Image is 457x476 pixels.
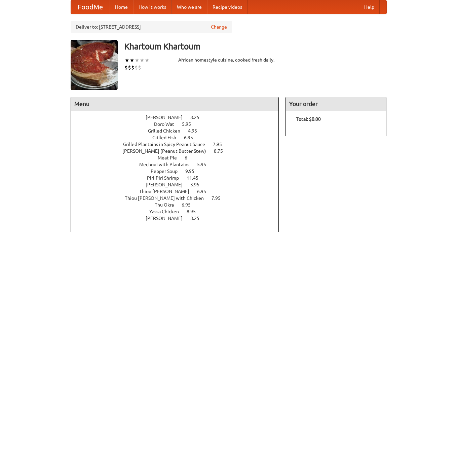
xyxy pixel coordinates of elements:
li: ★ [140,57,145,64]
a: Thu Okra 6.95 [155,202,203,208]
span: Pepper Soup [151,169,184,174]
span: 6.95 [197,189,213,194]
span: Grilled Fish [152,135,183,140]
a: Mechoui with Plantains 5.95 [139,162,219,167]
h4: Menu [71,97,279,111]
span: Thu Okra [155,202,181,208]
li: $ [128,64,131,71]
span: Yassa Chicken [149,209,186,214]
a: How it works [133,0,172,14]
a: [PERSON_NAME] (Peanut Butter Stew) 8.75 [122,148,235,154]
a: Piri-Piri Shrimp 11.45 [147,175,211,181]
li: ★ [124,57,129,64]
a: Doro Wat 5.95 [154,121,203,127]
a: Grilled Chicken 4.95 [148,128,210,134]
span: 7.95 [213,142,229,147]
li: $ [131,64,135,71]
span: [PERSON_NAME] [146,182,189,187]
span: Grilled Plantains in Spicy Peanut Sauce [123,142,212,147]
li: ★ [135,57,140,64]
span: Doro Wat [154,121,181,127]
span: Thiou [PERSON_NAME] [139,189,196,194]
span: 6.95 [182,202,197,208]
a: [PERSON_NAME] 8.25 [146,115,212,120]
li: ★ [129,57,135,64]
a: Who we are [172,0,207,14]
a: Meat Pie 6 [158,155,200,160]
h3: Khartoum Khartoum [124,40,387,53]
span: Grilled Chicken [148,128,187,134]
a: Change [211,24,227,30]
span: 9.95 [185,169,201,174]
span: 8.25 [190,216,206,221]
span: 4.95 [188,128,204,134]
a: Grilled Plantains in Spicy Peanut Sauce 7.95 [123,142,234,147]
span: [PERSON_NAME] [146,115,189,120]
div: African homestyle cuisine, cooked fresh daily. [178,57,279,63]
a: Home [110,0,133,14]
a: Yassa Chicken 8.95 [149,209,208,214]
div: Deliver to: [STREET_ADDRESS] [71,21,232,33]
span: [PERSON_NAME] (Peanut Butter Stew) [122,148,213,154]
b: Total: $0.00 [296,116,321,122]
a: Help [359,0,380,14]
span: Mechoui with Plantains [139,162,196,167]
span: Thiou [PERSON_NAME] with Chicken [125,195,211,201]
span: 3.95 [190,182,206,187]
span: Meat Pie [158,155,184,160]
span: 6 [185,155,194,160]
a: FoodMe [71,0,110,14]
a: Pepper Soup 9.95 [151,169,207,174]
a: Thiou [PERSON_NAME] with Chicken 7.95 [125,195,233,201]
a: [PERSON_NAME] 8.25 [146,216,212,221]
span: 5.95 [182,121,198,127]
span: 5.95 [197,162,213,167]
li: ★ [145,57,150,64]
span: 11.45 [187,175,205,181]
h4: Your order [286,97,386,111]
span: 8.75 [214,148,230,154]
a: Grilled Fish 6.95 [152,135,205,140]
li: $ [135,64,138,71]
a: Recipe videos [207,0,247,14]
span: 7.95 [212,195,227,201]
span: 8.95 [187,209,202,214]
span: 8.25 [190,115,206,120]
span: Piri-Piri Shrimp [147,175,186,181]
a: [PERSON_NAME] 3.95 [146,182,212,187]
li: $ [138,64,141,71]
a: Thiou [PERSON_NAME] 6.95 [139,189,219,194]
span: 6.95 [184,135,200,140]
img: angular.jpg [71,40,118,90]
li: $ [124,64,128,71]
span: [PERSON_NAME] [146,216,189,221]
